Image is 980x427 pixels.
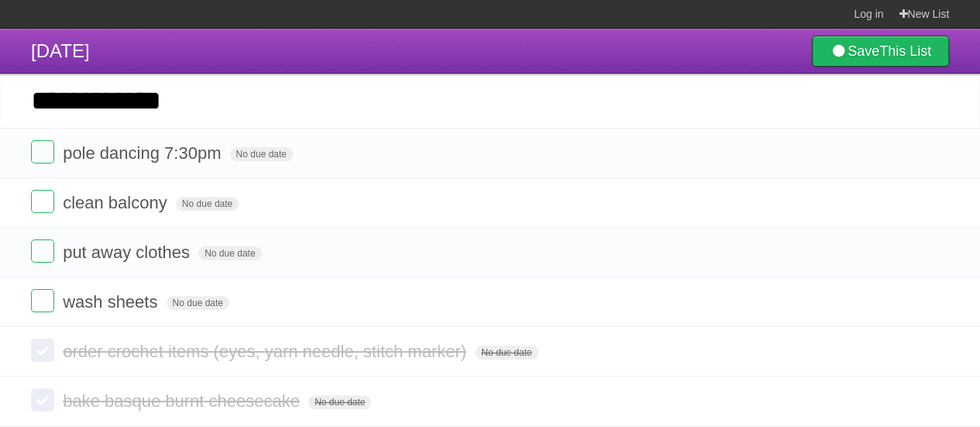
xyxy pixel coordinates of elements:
[63,243,194,262] span: put away clothes
[230,147,293,161] span: No due date
[198,246,261,260] span: No due date
[31,339,54,362] label: Done
[475,346,538,360] span: No due date
[63,143,225,163] span: pole dancing 7:30pm
[31,190,54,213] label: Done
[812,36,949,67] a: SaveThis List
[31,40,90,61] span: [DATE]
[167,296,229,310] span: No due date
[63,391,304,411] span: bake basque burnt cheesecake
[63,292,161,312] span: wash sheets
[63,193,171,212] span: clean balcony
[31,388,54,412] label: Done
[176,197,239,211] span: No due date
[31,289,54,312] label: Done
[63,342,470,361] span: order crochet items (eyes, yarn needle, stitch marker)
[879,43,931,59] b: This List
[31,239,54,263] label: Done
[31,140,54,164] label: Done
[308,395,371,409] span: No due date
